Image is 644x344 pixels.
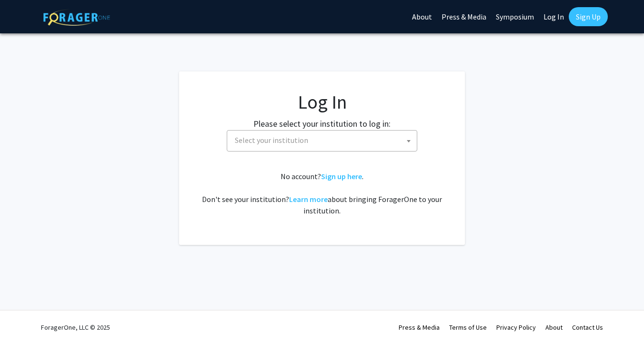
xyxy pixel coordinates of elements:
[289,194,328,204] a: Learn more about bringing ForagerOne to your institution
[253,117,391,130] label: Please select your institution to log in:
[198,171,446,216] div: No account? . Don't see your institution? about bringing ForagerOne to your institution.
[321,172,362,181] a: Sign up here
[572,323,603,332] a: Contact Us
[41,311,110,344] div: ForagerOne, LLC © 2025
[235,135,308,145] span: Select your institution
[227,130,417,152] span: Select your institution
[545,323,563,332] a: About
[198,91,446,113] h1: Log In
[569,7,608,26] a: Sign Up
[231,131,417,150] span: Select your institution
[496,323,536,332] a: Privacy Policy
[399,323,440,332] a: Press & Media
[449,323,487,332] a: Terms of Use
[43,9,110,26] img: ForagerOne Logo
